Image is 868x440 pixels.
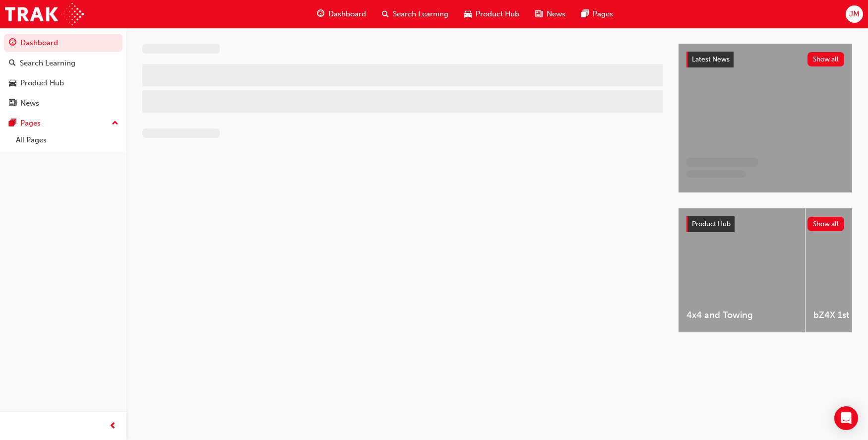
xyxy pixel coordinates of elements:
span: up-icon [112,117,119,130]
span: prev-icon [109,420,117,433]
a: Search Learning [4,54,123,72]
button: JM [846,5,863,23]
button: Show all [807,217,845,231]
a: car-iconProduct Hub [456,4,527,24]
span: search-icon [382,8,389,20]
span: Product Hub [692,220,731,228]
span: JM [849,8,860,20]
div: Search Learning [20,58,75,69]
a: News [4,94,123,113]
img: Trak [5,3,84,25]
a: 4x4 and Towing [679,208,805,332]
button: Pages [4,114,123,132]
a: news-iconNews [527,4,573,24]
span: search-icon [9,59,16,68]
span: guage-icon [317,8,324,20]
a: Latest NewsShow all [686,52,844,67]
span: news-icon [9,99,16,108]
span: 4x4 and Towing [686,310,797,321]
span: car-icon [464,8,472,20]
span: guage-icon [9,39,16,48]
span: Product Hub [476,8,519,20]
span: News [547,8,565,20]
span: Latest News [692,55,730,63]
span: Search Learning [393,8,448,20]
a: pages-iconPages [573,4,621,24]
span: pages-icon [9,119,16,128]
button: Show all [807,52,845,66]
span: Pages [593,8,613,20]
span: Dashboard [328,8,366,20]
span: pages-icon [581,8,589,20]
a: All Pages [12,132,123,148]
div: Open Intercom Messenger [834,406,858,430]
div: Pages [20,118,41,129]
a: guage-iconDashboard [309,4,374,24]
div: News [20,98,39,109]
a: Product Hub [4,74,123,92]
a: Dashboard [4,34,123,52]
a: search-iconSearch Learning [374,4,456,24]
span: news-icon [535,8,543,20]
div: Product Hub [20,77,64,89]
button: DashboardSearch LearningProduct HubNews [4,32,123,114]
span: car-icon [9,79,16,88]
a: Product HubShow all [686,216,844,232]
